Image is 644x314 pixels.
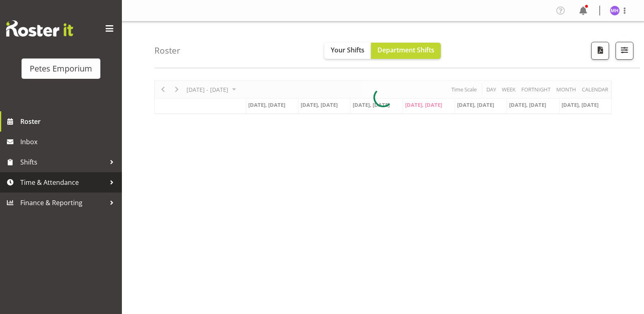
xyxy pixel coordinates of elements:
button: Download a PDF of the roster according to the set date range. [591,42,609,60]
button: Your Shifts [324,43,371,59]
span: Time & Attendance [20,176,106,188]
span: Department Shifts [377,45,434,54]
div: Petes Emporium [30,63,92,75]
h4: Roster [154,46,180,55]
span: Roster [20,115,118,128]
button: Filter Shifts [616,42,633,60]
img: Rosterit website logo [6,20,73,37]
span: Finance & Reporting [20,197,106,209]
span: Inbox [20,136,118,148]
button: Department Shifts [371,43,441,59]
span: Your Shifts [331,45,364,54]
span: Shifts [20,156,106,168]
img: mackenzie-halford4471.jpg [610,6,620,15]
